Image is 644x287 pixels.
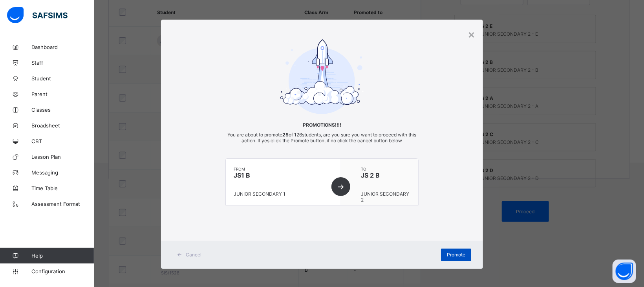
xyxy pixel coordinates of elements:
[225,122,419,128] span: Promotions!!!!
[283,132,289,138] b: 25
[186,252,201,258] span: Cancel
[31,185,94,191] span: Time Table
[31,107,94,113] span: Classes
[31,268,94,274] span: Configuration
[31,44,94,50] span: Dashboard
[280,39,364,114] img: take-off-ready.7d5f222c871c783a555a8f88bc8e2a46.svg
[613,260,636,283] button: Open asap
[31,169,94,176] span: Messaging
[468,27,475,41] div: ×
[31,75,94,82] span: Student
[234,171,333,179] span: JS1 B
[234,191,285,197] span: JUNIOR SECONDARY 1
[234,167,333,171] span: from
[361,167,410,171] span: to
[447,252,465,258] span: Promote
[31,91,94,97] span: Parent
[31,154,94,160] span: Lesson Plan
[228,132,417,143] span: You are about to promote of 126 students, are you sure you want to proceed with this action. If y...
[31,138,94,144] span: CBT
[7,7,68,24] img: safsims
[31,60,94,66] span: Staff
[31,201,94,207] span: Assessment Format
[361,171,410,179] span: JS 2 B
[361,191,409,203] span: JUNIOR SECONDARY 2
[31,252,94,259] span: Help
[31,122,94,129] span: Broadsheet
